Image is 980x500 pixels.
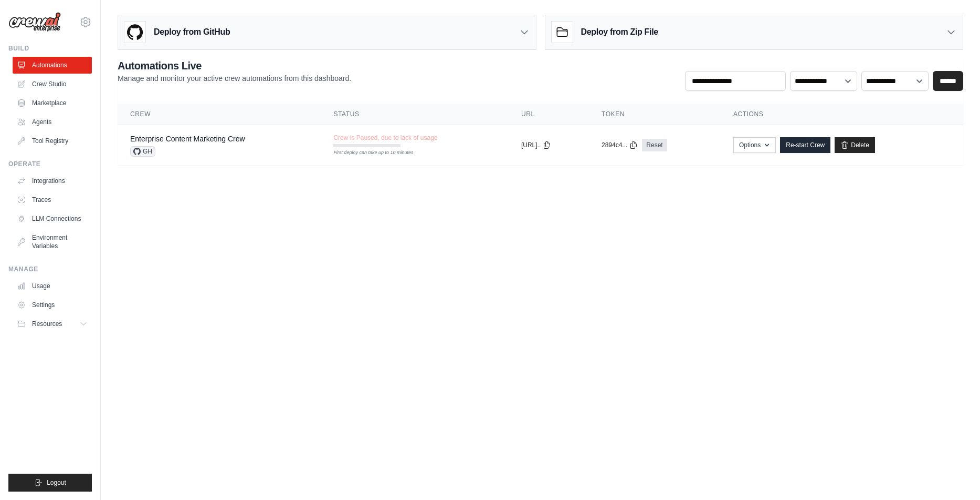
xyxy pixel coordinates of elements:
[8,160,92,168] div: Operate
[13,278,92,294] a: Usage
[32,320,62,328] span: Resources
[509,104,589,125] th: URL
[333,134,437,142] span: Crew is Paused, due to lack of usage
[13,95,92,111] a: Marketplace
[928,450,980,500] iframe: Chat Widget
[589,104,721,125] th: Token
[642,139,667,151] a: Reset
[602,141,638,149] button: 2894c4...
[130,146,155,157] span: GH
[8,265,92,273] div: Manage
[333,149,401,157] div: First deploy can take up to 10 minutes
[13,315,92,332] button: Resources
[154,26,230,38] h3: Deploy from GitHub
[8,44,92,53] div: Build
[13,57,92,74] a: Automations
[721,104,963,125] th: Actions
[118,73,351,84] p: Manage and monitor your active crew automations from this dashboard.
[8,474,92,492] button: Logout
[780,137,830,153] a: Re-start Crew
[13,132,92,149] a: Tool Registry
[581,26,658,38] h3: Deploy from Zip File
[13,297,92,313] a: Settings
[130,135,245,143] a: Enterprise Content Marketing Crew
[13,191,92,208] a: Traces
[118,58,351,73] h2: Automations Live
[13,76,92,93] a: Crew Studio
[13,172,92,189] a: Integrations
[733,137,776,153] button: Options
[124,22,145,43] img: GitHub Logo
[835,137,875,153] a: Delete
[321,104,509,125] th: Status
[118,104,321,125] th: Crew
[13,114,92,130] a: Agents
[47,478,66,487] span: Logout
[8,12,61,32] img: Logo
[13,210,92,227] a: LLM Connections
[13,229,92,254] a: Environment Variables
